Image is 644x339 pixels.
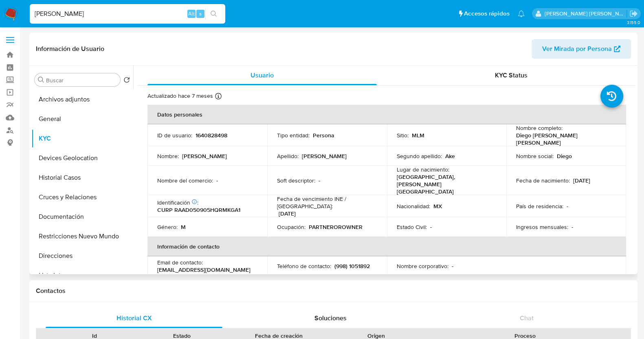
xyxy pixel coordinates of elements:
[31,148,133,168] button: Devices Geolocation
[520,313,534,323] span: Chat
[277,262,331,270] p: Teléfono de contacto :
[123,77,130,86] button: Volver al orden por defecto
[157,206,240,214] p: CURP RAAD050905HQRMKGA1
[557,152,572,160] p: Diego
[516,132,613,146] p: Diego [PERSON_NAME] [PERSON_NAME]
[277,132,310,139] p: Tipo entidad :
[516,177,570,184] p: Fecha de nacimiento :
[157,223,178,231] p: Género :
[319,177,320,184] p: -
[157,199,198,206] p: Identificación :
[397,223,427,231] p: Estado Civil :
[277,223,306,231] p: Ocupación :
[516,223,568,231] p: Ingresos mensuales :
[397,132,409,139] p: Sitio :
[397,166,449,173] p: Lugar de nacimiento :
[147,92,213,100] p: Actualizado hace 7 meses
[412,132,424,139] p: MLM
[277,177,315,184] p: Soft descriptor :
[314,313,347,323] span: Soluciones
[157,132,192,139] p: ID de usuario :
[397,203,430,210] p: Nacionalidad :
[397,173,494,195] p: [GEOGRAPHIC_DATA], [PERSON_NAME][GEOGRAPHIC_DATA]
[452,262,453,270] p: -
[516,152,554,160] p: Nombre social :
[516,124,563,132] p: Nombre completo :
[36,45,104,53] h1: Información de Usuario
[188,10,195,18] span: Alt
[309,223,363,231] p: PARTNEROROWNER
[433,203,442,210] p: MX
[518,10,525,17] a: Notificaciones
[302,152,347,160] p: [PERSON_NAME]
[181,223,186,231] p: M
[147,105,626,124] th: Datos personales
[571,223,573,231] p: -
[31,227,133,246] button: Restricciones Nuevo Mundo
[313,132,334,139] p: Persona
[31,129,133,148] button: KYC
[147,237,626,256] th: Información de contacto
[31,168,133,187] button: Historial Casos
[516,203,563,210] p: País de residencia :
[573,177,590,184] p: [DATE]
[31,109,133,129] button: General
[629,9,638,18] a: Salir
[31,246,133,266] button: Direcciones
[216,177,218,184] p: -
[205,8,222,20] button: search-icon
[277,152,299,160] p: Apellido :
[196,132,227,139] p: 1640828498
[157,259,203,266] p: Email de contacto :
[199,10,202,18] span: s
[397,262,448,270] p: Nombre corporativo :
[157,177,213,184] p: Nombre del comercio :
[397,152,442,160] p: Segundo apellido :
[31,207,133,227] button: Documentación
[36,287,631,295] h1: Contactos
[31,187,133,207] button: Cruces y Relaciones
[445,152,455,160] p: Ake
[542,39,612,59] span: Ver Mirada por Persona
[277,195,377,210] p: Fecha de vencimiento INE / [GEOGRAPHIC_DATA] :
[545,10,627,18] p: baltazar.cabreradupeyron@mercadolibre.com.mx
[157,266,251,273] p: [EMAIL_ADDRESS][DOMAIN_NAME]
[46,77,117,84] input: Buscar
[567,203,568,210] p: -
[31,266,133,285] button: Lista Interna
[116,313,152,323] span: Historial CX
[495,70,528,80] span: KYC Status
[182,152,227,160] p: [PERSON_NAME]
[464,9,510,18] span: Accesos rápidos
[38,77,44,83] button: Buscar
[279,210,296,217] p: [DATE]
[30,9,225,19] input: Buscar usuario o caso...
[31,90,133,109] button: Archivos adjuntos
[532,39,631,59] button: Ver Mirada por Persona
[157,152,179,160] p: Nombre :
[430,223,432,231] p: -
[251,70,274,80] span: Usuario
[334,262,370,270] p: (998) 1051892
